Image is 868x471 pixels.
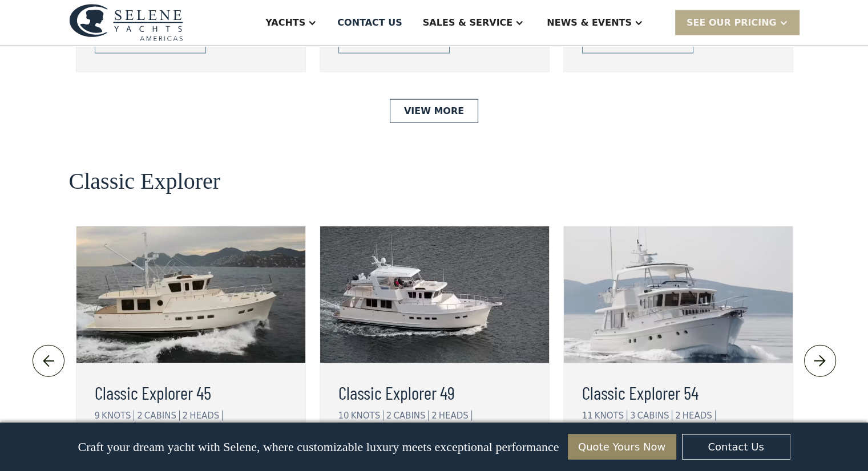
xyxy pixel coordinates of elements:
[144,411,180,421] div: CABINS
[183,411,188,421] div: 2
[600,421,652,432] div: POWER (HP)
[39,352,58,371] img: icon
[687,16,777,30] div: SEE Our Pricing
[76,226,305,363] img: long range motor yachts
[265,16,305,30] div: Yachts
[351,411,383,421] div: KNOTS
[439,411,472,421] div: HEADS
[102,411,134,421] div: KNOTS
[630,411,636,421] div: 3
[683,411,716,421] div: HEADS
[568,434,676,460] a: Quote Yours Now
[95,379,287,406] a: Classic Explorer 45
[189,411,223,421] div: HEADS
[320,226,549,363] img: long range motor yachts
[338,421,355,432] div: 230
[337,16,402,30] div: Contact US
[390,99,478,123] a: View More
[682,434,790,460] a: Contact Us
[547,16,632,30] div: News & EVENTS
[564,226,793,363] img: long range motor yachts
[137,411,143,421] div: 2
[338,379,531,406] a: Classic Explorer 49
[112,421,165,432] div: POWER (HP)
[356,421,409,432] div: POWER (HP)
[810,352,829,371] img: icon
[95,421,111,432] div: 230
[78,440,559,454] p: Craft your dream yacht with Selene, where customizable luxury meets exceptional performance
[95,411,100,421] div: 9
[595,411,627,421] div: KNOTS
[637,411,672,421] div: CABINS
[423,16,512,30] div: Sales & Service
[675,411,681,421] div: 2
[582,379,774,406] a: Classic Explorer 54
[582,411,593,421] div: 11
[338,411,349,421] div: 10
[386,411,392,421] div: 2
[69,169,221,194] h2: Classic Explorer
[675,10,800,35] div: SEE Our Pricing
[431,411,437,421] div: 2
[69,4,183,41] img: logo
[582,421,599,432] div: 265
[393,411,429,421] div: CABINS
